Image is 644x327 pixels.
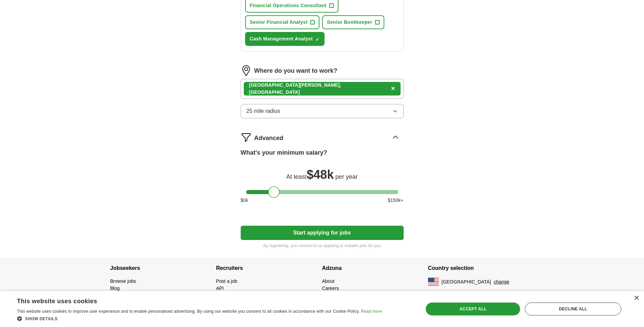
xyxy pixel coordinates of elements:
[250,2,327,9] span: Financial Operations Consultant
[241,65,252,76] img: location.png
[426,303,520,315] div: Accept all
[249,82,300,88] strong: [GEOGRAPHIC_DATA]
[241,132,252,143] img: filter
[241,243,404,249] p: By registering, you consent to us applying to suitable jobs for you
[286,173,307,180] span: At least
[241,148,327,157] label: What's your minimum salary?
[241,226,404,240] button: Start applying for jobs
[246,107,280,115] span: 25 mile radius
[322,286,339,291] a: Careers
[442,278,491,286] span: [GEOGRAPHIC_DATA]
[216,278,237,284] a: Post a job
[525,303,621,315] div: Decline all
[307,168,334,182] span: $ 48k
[241,197,249,204] span: $ 0 k
[388,197,403,204] span: $ 150 k+
[634,296,639,301] div: Close
[250,35,313,42] span: Cash Management Analyst
[25,316,58,321] span: Show details
[241,104,404,118] button: 25 mile radius
[250,19,308,26] span: Senior Financial Analyst
[17,309,360,314] span: This website uses cookies to improve user experience and to enable personalised advertising. By u...
[391,85,395,92] span: ×
[249,82,388,96] div: [PERSON_NAME], [GEOGRAPHIC_DATA]
[361,309,382,314] a: Read more, opens a new window
[216,286,224,291] a: API
[245,15,319,29] button: Senior Financial Analyst
[391,84,395,94] button: ×
[322,278,335,284] a: About
[254,66,337,75] label: Where do you want to work?
[110,278,136,284] a: Browse jobs
[110,286,120,291] a: Blog
[494,278,509,286] button: change
[17,315,382,322] div: Show details
[315,37,319,42] span: ✓
[245,32,325,46] button: Cash Management Analyst✓
[428,259,534,278] h4: Country selection
[17,295,365,305] div: This website uses cookies
[428,278,439,286] img: US flag
[335,173,358,180] span: per year
[327,19,372,26] span: Senior Bookkeeper
[254,134,283,143] span: Advanced
[322,15,384,29] button: Senior Bookkeeper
